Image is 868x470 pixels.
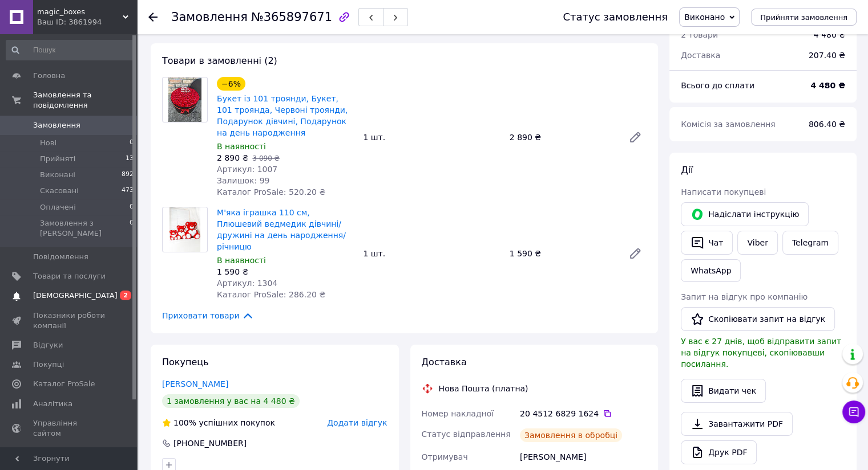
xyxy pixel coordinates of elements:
span: Артикул: 1304 [217,279,277,288]
img: М'яка іграшка 110 см, Плюшевий ведмедик дівчині/дружині на день народження/річницю [169,207,200,252]
div: успішних покупок [162,417,275,428]
a: Букет із 101 троянди, Букет, 101 троянда, Червоні троянди, Подарунок дівчині, Подарунок на день н... [217,94,348,137]
span: Доставка [681,51,720,60]
span: [DEMOGRAPHIC_DATA] [33,291,118,301]
span: Замовлення та повідомлення [33,90,137,111]
div: Ваш ID: 3861994 [37,17,137,27]
span: Отримувач [422,452,468,461]
button: Чат [681,231,733,255]
span: 806.40 ₴ [809,120,845,129]
span: Прийняти замовлення [760,13,847,22]
span: Всього до сплати [681,81,754,90]
span: Управління сайтом [33,418,106,439]
span: Замовлення [33,120,80,130]
span: Дії [681,165,693,175]
a: Редагувати [624,126,647,149]
a: WhatsApp [681,259,741,282]
span: Товари в замовленні (2) [162,55,277,66]
span: Виконано [684,13,725,22]
div: Нова Пошта (платна) [436,383,531,394]
div: Замовлення в обробці [520,428,622,442]
a: М'яка іграшка 110 см, Плюшевий ведмедик дівчині/дружині на день народження/річницю [217,208,346,251]
span: Показники роботи компанії [33,310,106,331]
div: [PERSON_NAME] [518,447,649,467]
span: Головна [33,71,65,81]
div: 1 шт. [358,246,504,261]
span: Залишок: 99 [217,176,269,185]
span: Прийняті [40,154,75,164]
img: Букет із 101 троянди, Букет, 101 троянда, Червоні троянди, Подарунок дівчині, Подарунок на день н... [168,77,202,122]
div: 1 590 ₴ [505,246,619,261]
span: Замовлення з [PERSON_NAME] [40,218,130,239]
div: 1 замовлення у вас на 4 480 ₴ [162,394,300,408]
span: 2 товари [681,30,718,39]
span: Нові [40,138,56,148]
span: 473 [122,186,134,196]
span: Повідомлення [33,252,88,262]
span: Скасовані [40,186,79,196]
div: Статус замовлення [563,11,668,23]
span: Каталог ProSale: 520.20 ₴ [217,187,325,197]
span: Покупці [33,359,64,370]
div: 207.40 ₴ [802,43,852,68]
button: Надіслати інструкцію [681,202,809,226]
span: 0 [130,138,134,148]
span: Аналітика [33,399,72,409]
span: Покупець [162,357,209,367]
span: Написати покупцеві [681,187,766,197]
span: Артикул: 1007 [217,165,277,174]
a: Редагувати [624,242,647,265]
a: Завантажити PDF [681,412,793,436]
span: Додати відгук [327,418,387,427]
span: В наявності [217,142,266,151]
a: Telegram [782,231,838,255]
div: Повернутися назад [148,11,158,23]
a: Viber [737,231,777,255]
button: Скопіювати запит на відгук [681,307,835,331]
div: [PHONE_NUMBER] [172,438,248,449]
span: 3 090 ₴ [252,154,279,162]
span: Комісія за замовлення [681,120,776,129]
span: Каталог ProSale: 286.20 ₴ [217,290,325,299]
div: 1 590 ₴ [217,266,354,277]
span: Статус відправлення [422,430,511,439]
div: 1 шт. [358,129,504,145]
span: Відгуки [33,340,63,350]
b: 4 480 ₴ [810,81,845,90]
span: Оплачені [40,202,76,212]
div: 20 4512 6829 1624 [520,408,647,419]
input: Пошук [6,40,135,60]
span: 13 [126,154,134,164]
span: 892 [122,170,134,180]
span: №365897671 [251,10,332,24]
a: [PERSON_NAME] [162,379,228,389]
button: Прийняти замовлення [751,9,857,26]
span: 100% [173,418,196,427]
span: В наявності [217,256,266,265]
button: Чат з покупцем [842,400,865,423]
span: magic_boxes [37,7,123,17]
div: −6% [217,77,245,91]
span: 2 890 ₴ [217,153,248,162]
span: Номер накладної [422,409,494,418]
span: 0 [130,202,134,212]
span: Замовлення [171,10,248,24]
span: Товари та послуги [33,271,106,281]
span: Виконані [40,170,75,180]
button: Видати чек [681,379,766,403]
div: 2 890 ₴ [505,129,619,145]
span: 2 [120,291,131,300]
span: Приховати товари [162,309,254,322]
div: 4 480 ₴ [814,29,845,40]
a: Друк PDF [681,440,757,464]
span: Каталог ProSale [33,379,95,389]
span: Запит на відгук про компанію [681,292,808,301]
span: Доставка [422,357,467,367]
span: 0 [130,218,134,239]
span: У вас є 27 днів, щоб відправити запит на відгук покупцеві, скопіювавши посилання. [681,337,841,369]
